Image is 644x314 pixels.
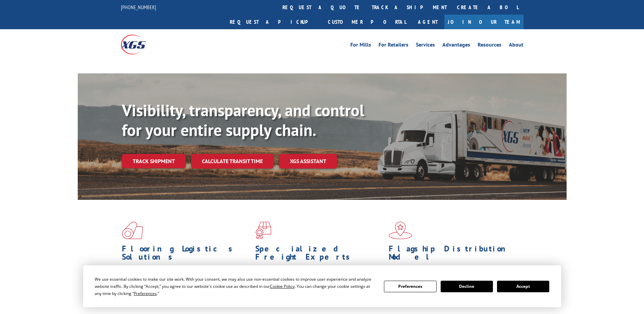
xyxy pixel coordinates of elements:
[509,42,523,50] a: About
[95,276,376,297] div: We use essential cookies to make our site work. With your consent, we may also use non-essential ...
[191,154,274,169] a: Calculate transit time
[255,222,271,239] img: xgs-icon-focused-on-flooring-red
[323,15,411,29] a: Customer Portal
[122,264,250,289] span: As an industry carrier of choice, XGS has brought innovation and dedication to flooring logistics...
[379,42,408,50] a: For Retailers
[416,42,435,50] a: Services
[122,245,250,264] h1: Flooring Logistics Solutions
[441,281,493,292] button: Decline
[497,281,549,292] button: Accept
[350,42,371,50] a: For Mills
[134,291,157,296] span: Preferences
[83,265,561,307] div: Cookie Consent Prompt
[389,245,517,264] h1: Flagship Distribution Model
[122,222,143,239] img: xgs-icon-total-supply-chain-intelligence-red
[389,264,514,280] span: Our agile distribution network gives you nationwide inventory management on demand.
[225,15,323,29] a: Request a pickup
[121,4,156,11] a: [PHONE_NUMBER]
[444,15,523,29] a: Join Our Team
[270,283,295,289] span: Cookie Policy
[389,222,412,239] img: xgs-icon-flagship-distribution-model-red
[122,154,186,168] a: Track shipment
[255,245,384,264] h1: Specialized Freight Experts
[478,42,501,50] a: Resources
[255,264,384,295] p: From overlength loads to delicate cargo, our experienced staff knows the best way to move your fr...
[279,154,337,169] a: XGS ASSISTANT
[411,15,444,29] a: Agent
[384,281,436,292] button: Preferences
[442,42,470,50] a: Advantages
[122,100,364,140] b: Visibility, transparency, and control for your entire supply chain.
